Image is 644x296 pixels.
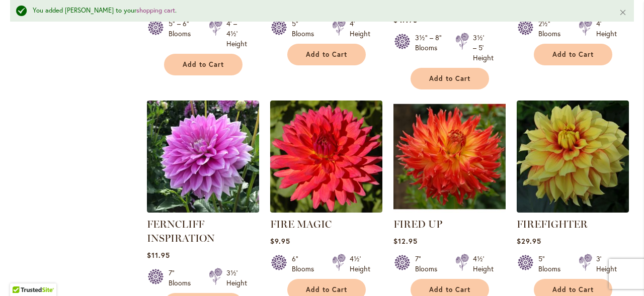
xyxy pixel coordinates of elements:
[415,254,443,274] div: 7" Blooms
[306,285,347,294] span: Add to Cart
[147,250,170,260] span: $11.95
[8,260,36,288] iframe: Launch Accessibility Center
[306,50,347,59] span: Add to Cart
[429,285,470,294] span: Add to Cart
[169,268,197,288] div: 7" Blooms
[596,19,617,39] div: 4' Height
[33,6,604,16] div: You added [PERSON_NAME] to your .
[287,44,366,65] button: Add to Cart
[292,19,320,39] div: 5" Blooms
[292,254,320,274] div: 6" Blooms
[350,254,370,274] div: 4½' Height
[538,254,567,274] div: 5" Blooms
[552,285,594,294] span: Add to Cart
[136,6,175,15] a: shopping cart
[393,236,418,246] span: $12.95
[534,44,612,65] button: Add to Cart
[415,33,443,63] div: 3½" – 8" Blooms
[473,33,494,63] div: 3½' – 5' Height
[147,101,259,213] img: Ferncliff Inspiration
[596,254,617,274] div: 3' Height
[411,68,489,89] button: Add to Cart
[517,218,588,230] a: FIREFIGHTER
[350,19,370,39] div: 4' Height
[473,254,494,274] div: 4½' Height
[517,205,629,215] a: FIREFIGHTER
[393,101,506,213] img: FIRED UP
[270,205,382,215] a: FIRE MAGIC
[270,101,382,213] img: FIRE MAGIC
[226,19,247,49] div: 4' – 4½' Height
[169,19,197,49] div: 5" – 6" Blooms
[429,74,470,83] span: Add to Cart
[393,218,442,230] a: FIRED UP
[393,205,506,215] a: FIRED UP
[270,218,332,230] a: FIRE MAGIC
[226,268,247,288] div: 3½' Height
[270,236,290,246] span: $9.95
[147,218,215,244] a: FERNCLIFF INSPIRATION
[164,54,243,75] button: Add to Cart
[183,60,224,69] span: Add to Cart
[538,19,567,39] div: 2½" Blooms
[517,101,629,213] img: FIREFIGHTER
[552,50,594,59] span: Add to Cart
[517,236,541,246] span: $29.95
[147,205,259,215] a: Ferncliff Inspiration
